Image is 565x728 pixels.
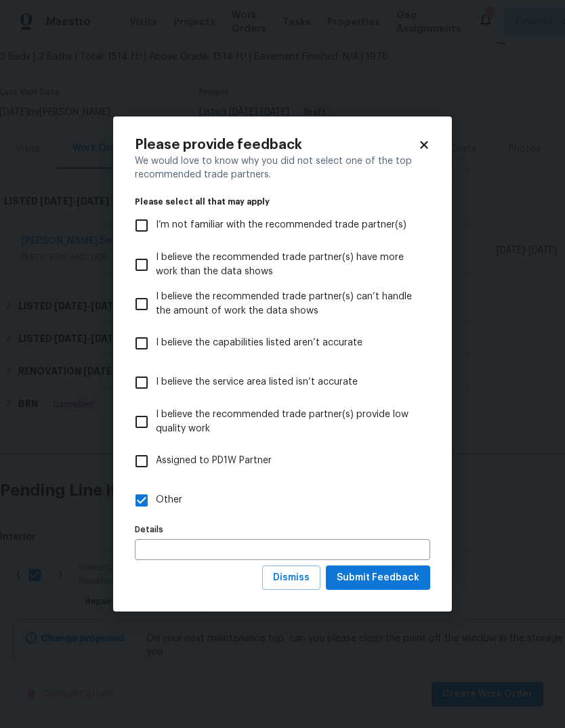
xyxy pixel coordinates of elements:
span: Submit Feedback [337,570,419,586]
span: I believe the service area listed isn’t accurate [156,375,358,389]
div: We would love to know why you did not select one of the top recommended trade partners. [135,154,430,181]
button: Submit Feedback [326,565,430,591]
span: I believe the recommended trade partner(s) provide low quality work [156,408,419,436]
span: Assigned to PD1W Partner [156,454,272,468]
span: Dismiss [273,570,310,586]
h2: Please provide feedback [135,138,418,152]
label: Details [135,526,430,534]
button: Dismiss [262,565,320,591]
span: I believe the capabilities listed aren’t accurate [156,336,362,350]
span: I believe the recommended trade partner(s) can’t handle the amount of work the data shows [156,290,419,318]
span: I believe the recommended trade partner(s) have more work than the data shows [156,251,419,279]
span: I’m not familiar with the recommended trade partner(s) [156,218,406,232]
span: Other [156,493,182,507]
legend: Please select all that may apply [135,198,430,206]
